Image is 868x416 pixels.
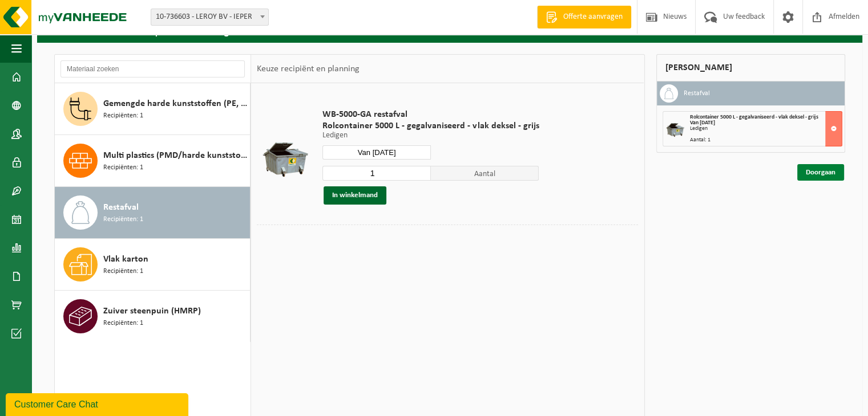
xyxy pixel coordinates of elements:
[322,120,539,132] span: Rolcontainer 5000 L - gegalvaniseerd - vlak deksel - grijs
[103,111,143,121] span: Recipiënten: 1
[322,109,539,120] span: WB-5000-GA restafval
[103,318,143,329] span: Recipiënten: 1
[55,239,251,291] button: Vlak karton Recipiënten: 1
[690,114,818,120] span: Rolcontainer 5000 L - gegalvaniseerd - vlak deksel - grijs
[322,132,539,140] p: Ledigen
[55,135,251,187] button: Multi plastics (PMD/harde kunststoffen/spanbanden/EPS/folie naturel/folie gemengd) Recipiënten: 1
[690,137,842,143] div: Aantal: 1
[684,84,710,103] h3: Restafval
[103,201,139,214] span: Restafval
[797,164,844,181] a: Doorgaan
[6,391,191,416] iframe: chat widget
[55,83,251,135] button: Gemengde harde kunststoffen (PE, PP en PVC), recycleerbaar (industrieel) Recipiënten: 1
[103,149,247,162] span: Multi plastics (PMD/harde kunststoffen/spanbanden/EPS/folie naturel/folie gemengd)
[322,145,431,160] input: Selecteer datum
[690,120,715,126] strong: Van [DATE]
[55,187,251,239] button: Restafval Recipiënten: 1
[151,9,269,26] span: 10-736603 - LEROY BV - IEPER
[324,186,386,205] button: In winkelmand
[103,214,143,225] span: Recipiënten: 1
[656,54,846,81] div: [PERSON_NAME]
[103,304,201,318] span: Zuiver steenpuin (HMRP)
[690,126,842,132] div: Ledigen
[560,11,625,23] span: Offerte aanvragen
[537,6,631,28] a: Offerte aanvragen
[55,291,251,342] button: Zuiver steenpuin (HMRP) Recipiënten: 1
[103,97,247,111] span: Gemengde harde kunststoffen (PE, PP en PVC), recycleerbaar (industrieel)
[151,9,268,25] span: 10-736603 - LEROY BV - IEPER
[103,252,148,266] span: Vlak karton
[103,266,143,277] span: Recipiënten: 1
[431,166,539,181] span: Aantal
[60,60,245,78] input: Materiaal zoeken
[103,162,143,173] span: Recipiënten: 1
[251,55,365,83] div: Keuze recipiënt en planning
